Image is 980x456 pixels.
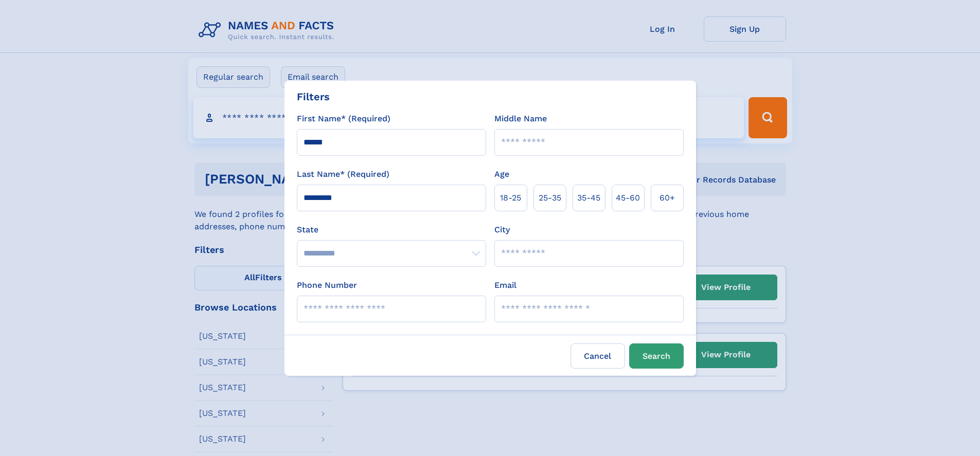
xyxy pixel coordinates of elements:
span: 35‑45 [577,192,600,204]
label: Cancel [571,343,625,369]
span: 25‑35 [539,192,561,204]
label: Phone Number [297,279,357,291]
button: Search [629,343,684,369]
label: State [297,224,486,236]
label: Middle Name [494,113,547,125]
label: Age [494,168,509,180]
span: 45‑60 [616,192,640,204]
div: Filters [297,89,330,104]
label: Email [494,279,516,291]
label: Last Name* (Required) [297,168,389,180]
span: 18‑25 [500,192,521,204]
span: 60+ [660,192,675,204]
label: City [494,224,510,236]
label: First Name* (Required) [297,113,390,125]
